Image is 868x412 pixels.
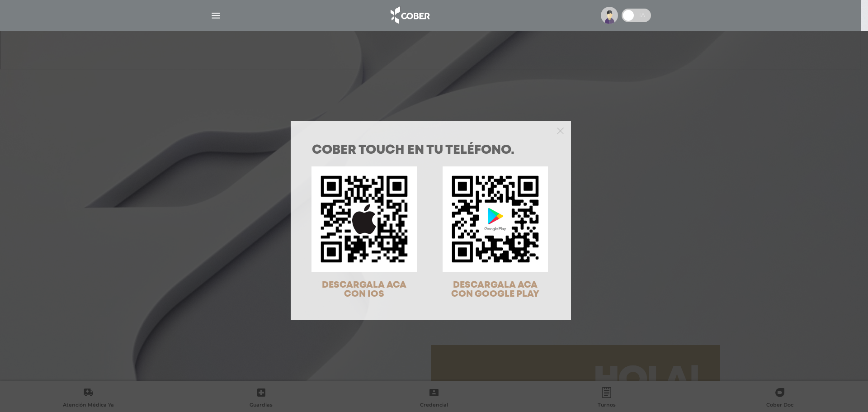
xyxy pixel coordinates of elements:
[311,166,417,272] img: qr-code
[322,281,406,298] span: DESCARGALA ACA CON IOS
[557,126,564,134] button: Close
[451,281,539,298] span: DESCARGALA ACA CON GOOGLE PLAY
[443,166,548,272] img: qr-code
[312,144,550,157] h1: COBER TOUCH en tu teléfono.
